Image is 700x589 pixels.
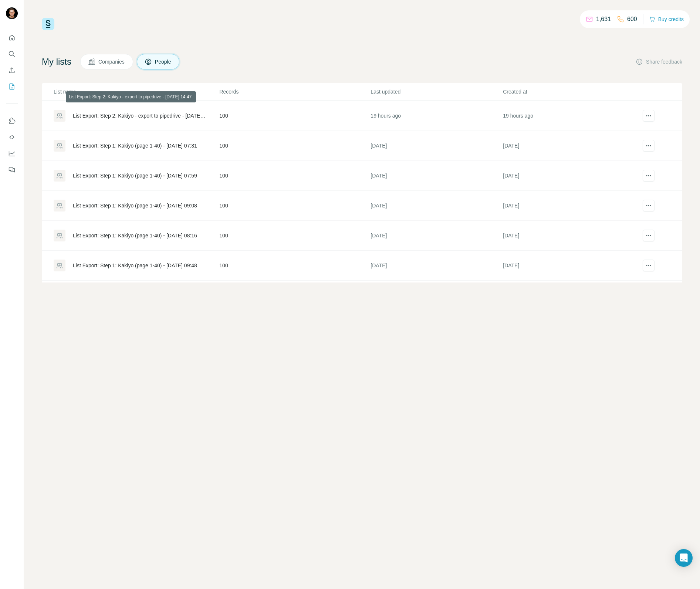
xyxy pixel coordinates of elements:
[503,251,635,281] td: [DATE]
[503,221,635,251] td: [DATE]
[503,281,635,311] td: [DATE]
[73,172,197,179] div: List Export: Step 1: Kakiyo (page 1-40) - [DATE] 07:59
[42,18,54,30] img: Surfe Logo
[6,163,18,176] button: Feedback
[371,88,502,95] p: Last updated
[73,112,207,119] div: List Export: Step 2: Kakiyo - export to pipedrive - [DATE] 14:47
[370,161,503,191] td: [DATE]
[6,47,18,61] button: Search
[596,15,611,24] p: 1,631
[73,142,197,149] div: List Export: Step 1: Kakiyo (page 1-40) - [DATE] 07:31
[6,31,18,44] button: Quick start
[643,230,655,241] button: actions
[503,191,635,221] td: [DATE]
[370,281,503,311] td: [DATE]
[370,251,503,281] td: [DATE]
[219,131,370,161] td: 100
[643,170,655,182] button: actions
[6,147,18,160] button: Dashboard
[6,114,18,128] button: Use Surfe on LinkedIn
[6,80,18,93] button: My lists
[636,58,682,65] button: Share feedback
[219,161,370,191] td: 100
[219,251,370,281] td: 100
[219,221,370,251] td: 100
[219,281,370,311] td: 100
[370,101,503,131] td: 19 hours ago
[643,260,655,271] button: actions
[643,140,655,152] button: actions
[155,58,172,65] span: People
[98,58,125,65] span: Companies
[219,101,370,131] td: 100
[219,88,370,95] p: Records
[370,191,503,221] td: [DATE]
[503,88,635,95] p: Created at
[643,110,655,122] button: actions
[6,64,18,77] button: Enrich CSV
[73,202,197,209] div: List Export: Step 1: Kakiyo (page 1-40) - [DATE] 09:08
[219,191,370,221] td: 100
[503,101,635,131] td: 19 hours ago
[643,200,655,211] button: actions
[627,15,637,24] p: 600
[42,56,71,68] h4: My lists
[649,14,684,24] button: Buy credits
[54,88,219,95] p: List name
[6,7,18,19] img: Avatar
[73,262,197,269] div: List Export: Step 1: Kakiyo (page 1-40) - [DATE] 09:48
[675,549,693,567] div: Open Intercom Messenger
[370,221,503,251] td: [DATE]
[370,131,503,161] td: [DATE]
[6,131,18,144] button: Use Surfe API
[73,232,197,239] div: List Export: Step 1: Kakiyo (page 1-40) - [DATE] 08:16
[503,161,635,191] td: [DATE]
[503,131,635,161] td: [DATE]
